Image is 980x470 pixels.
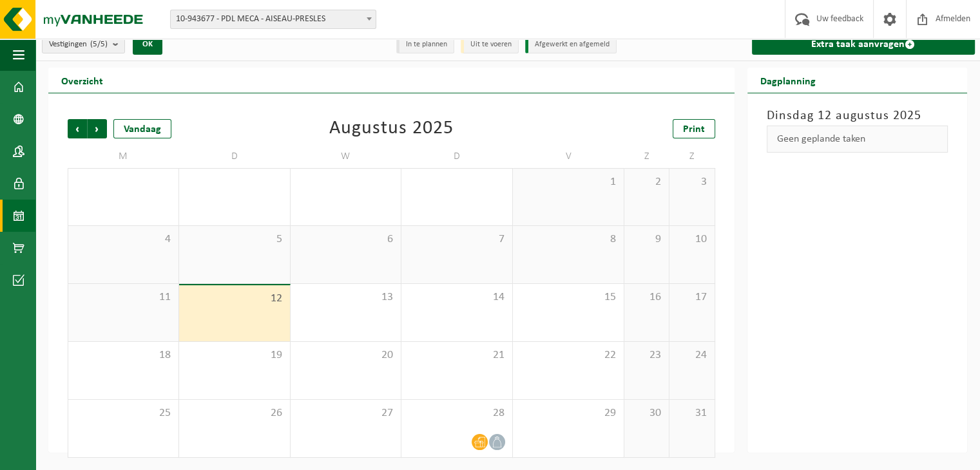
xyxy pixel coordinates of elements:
[297,290,395,305] span: 13
[297,348,395,362] span: 20
[68,119,87,138] span: Vorige
[291,145,402,168] td: W
[631,290,662,305] span: 16
[75,232,172,247] span: 4
[683,124,705,135] span: Print
[401,145,513,168] td: D
[513,145,624,168] td: V
[673,119,715,138] a: Print
[171,10,376,28] span: 10-943677 - PDL MECA - AISEAU-PRESLES
[408,406,506,420] span: 28
[396,36,454,53] li: In te plannen
[525,36,617,53] li: Afgewerkt en afgemeld
[767,126,948,153] div: Geen geplande taken
[75,406,172,420] span: 25
[676,348,707,362] span: 24
[519,232,617,247] span: 8
[186,348,283,362] span: 19
[42,34,125,53] button: Vestigingen(5/5)
[113,119,171,138] div: Vandaag
[297,232,395,247] span: 6
[297,406,395,420] span: 27
[519,348,617,362] span: 22
[752,34,975,55] a: Extra taak aanvragen
[631,232,662,247] span: 9
[624,145,669,168] td: Z
[519,290,617,305] span: 15
[329,119,454,138] div: Augustus 2025
[631,406,662,420] span: 30
[408,232,506,247] span: 7
[88,119,107,138] span: Volgende
[133,34,162,55] button: OK
[519,175,617,189] span: 1
[170,10,376,29] span: 10-943677 - PDL MECA - AISEAU-PRESLES
[48,68,116,93] h2: Overzicht
[676,175,707,189] span: 3
[676,290,707,305] span: 17
[90,40,108,48] count: (5/5)
[767,106,948,126] h3: Dinsdag 12 augustus 2025
[669,145,715,168] td: Z
[49,35,108,54] span: Vestigingen
[75,290,172,305] span: 11
[75,348,172,362] span: 18
[186,406,283,420] span: 26
[676,232,707,247] span: 10
[179,145,291,168] td: D
[408,290,506,305] span: 14
[68,145,179,168] td: M
[408,348,506,362] span: 21
[676,406,707,420] span: 31
[461,36,519,53] li: Uit te voeren
[519,406,617,420] span: 29
[186,292,283,306] span: 12
[186,232,283,247] span: 5
[747,68,829,93] h2: Dagplanning
[631,348,662,362] span: 23
[631,175,662,189] span: 2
